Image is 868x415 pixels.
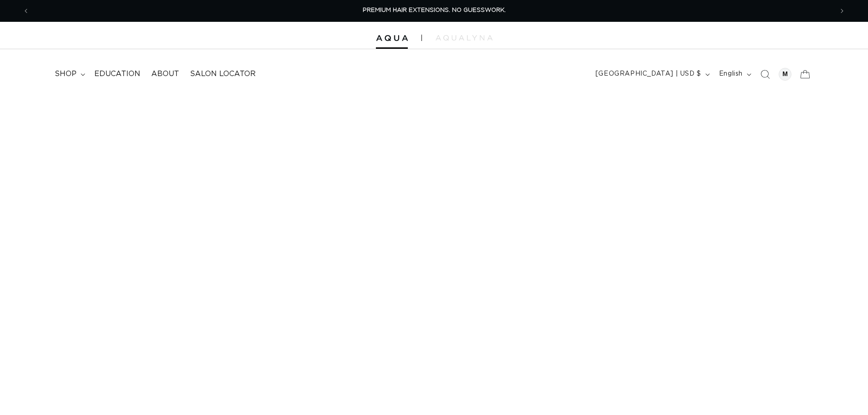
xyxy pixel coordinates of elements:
[755,64,775,84] summary: Search
[49,64,89,84] summary: shop
[89,64,146,84] a: Education
[436,35,493,41] img: aqualyna.com
[185,64,261,84] a: Salon Locator
[363,7,506,13] span: PREMIUM HAIR EXTENSIONS. NO GUESSWORK.
[590,66,714,83] button: [GEOGRAPHIC_DATA] | USD $
[719,69,743,79] span: English
[376,35,408,41] img: Aqua Hair Extensions
[832,2,852,20] button: Next announcement
[55,69,77,79] span: shop
[146,64,185,84] a: About
[714,66,755,83] button: English
[596,69,701,79] span: [GEOGRAPHIC_DATA] | USD $
[151,69,179,79] span: About
[16,2,36,20] button: Previous announcement
[94,69,140,79] span: Education
[190,69,256,79] span: Salon Locator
